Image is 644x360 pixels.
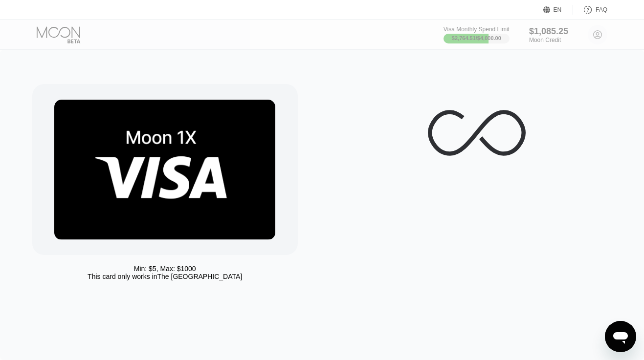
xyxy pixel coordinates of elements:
[596,6,607,13] div: FAQ
[543,5,573,15] div: EN
[134,265,196,273] div: Min: $ 5 , Max: $ 1000
[444,26,510,33] div: Visa Monthly Spend Limit
[573,5,607,15] div: FAQ
[554,6,562,13] div: EN
[452,35,501,41] div: $2,764.51 / $4,000.00
[444,26,510,43] div: Visa Monthly Spend Limit$2,764.51/$4,000.00
[605,321,636,352] iframe: Кнопка запуска окна обмена сообщениями
[88,273,242,280] div: This card only works in The [GEOGRAPHIC_DATA]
